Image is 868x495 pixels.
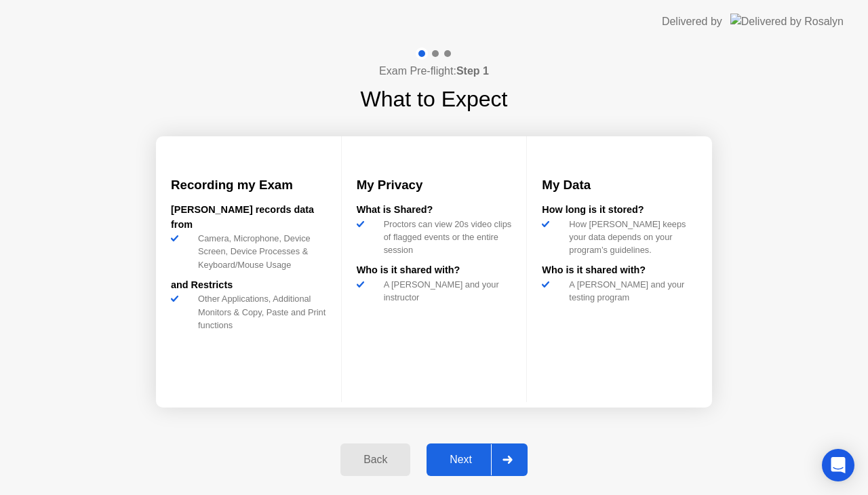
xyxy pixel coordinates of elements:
div: A [PERSON_NAME] and your instructor [378,278,512,304]
div: Next [431,454,491,466]
div: How long is it stored? [542,203,697,218]
div: What is Shared? [357,203,512,218]
button: Back [340,443,410,476]
div: Proctors can view 20s video clips of flagged events or the entire session [378,218,512,257]
div: [PERSON_NAME] records data from [171,203,326,232]
img: Delivered by Rosalyn [730,14,844,29]
button: Next [427,443,528,476]
h4: Exam Pre-flight: [379,63,489,79]
div: Other Applications, Additional Monitors & Copy, Paste and Print functions [193,292,326,332]
div: Who is it shared with? [357,263,512,278]
h1: What to Expect [361,83,508,115]
div: Delivered by [662,14,722,30]
b: Step 1 [456,65,489,77]
div: Who is it shared with? [542,263,697,278]
div: A [PERSON_NAME] and your testing program [564,278,697,304]
h3: My Data [542,176,697,195]
div: How [PERSON_NAME] keeps your data depends on your program’s guidelines. [564,218,697,257]
h3: My Privacy [357,176,512,195]
div: Camera, Microphone, Device Screen, Device Processes & Keyboard/Mouse Usage [193,232,326,271]
div: Back [344,454,406,466]
h3: Recording my Exam [171,176,326,195]
div: and Restricts [171,278,326,293]
div: Open Intercom Messenger [822,449,854,481]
